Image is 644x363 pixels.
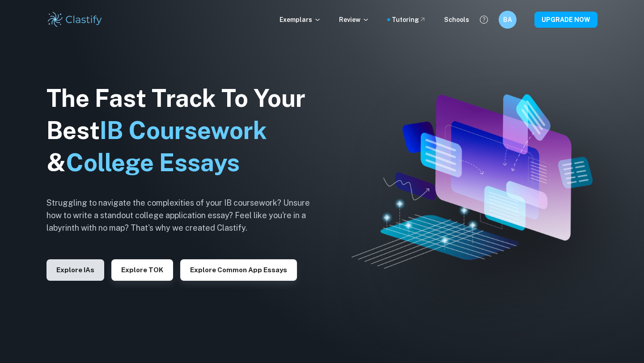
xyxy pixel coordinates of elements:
button: Help and Feedback [476,12,491,27]
button: Explore Common App essays [180,259,297,281]
p: Review [339,15,369,25]
a: Schools [444,15,469,25]
a: Explore IAs [47,265,104,274]
img: Clastify hero [352,94,593,269]
button: Explore TOK [111,259,173,281]
span: IB Coursework [100,116,267,144]
img: Clastify logo [47,11,103,29]
h6: BA [503,15,513,25]
a: Explore TOK [111,265,173,274]
button: UPGRADE NOW [534,12,597,28]
button: Explore IAs [47,259,104,281]
a: Explore Common App essays [180,265,297,274]
h6: Struggling to navigate the complexities of your IB coursework? Unsure how to write a standout col... [47,197,324,234]
span: College Essays [66,148,240,177]
a: Tutoring [392,15,426,25]
button: BA [499,11,517,29]
p: Exemplars [280,15,321,25]
h1: The Fast Track To Your Best & [47,82,324,179]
